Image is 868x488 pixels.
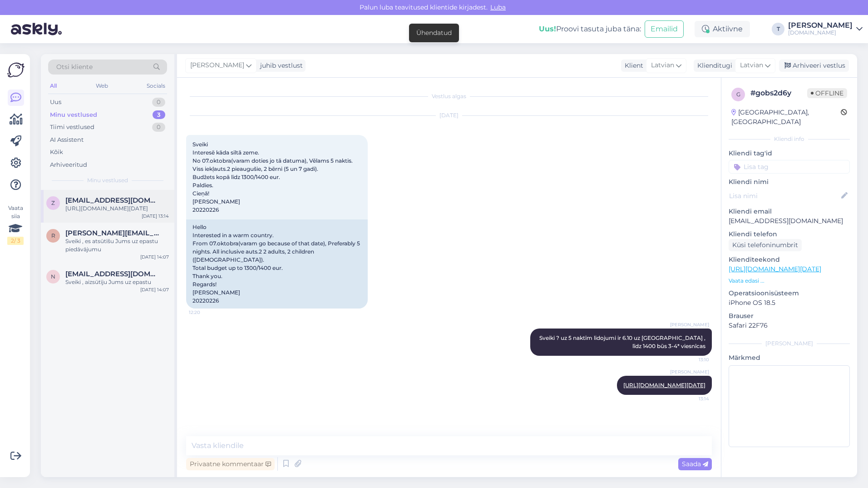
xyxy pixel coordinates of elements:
div: Vaata siia [7,204,24,245]
p: Kliendi telefon [729,229,850,239]
span: nadjaho@inbox.lv [65,270,160,278]
span: Saada [682,460,708,468]
div: Sveiki , es atsūtīšu Jums uz epastu piedāvājumu [65,237,169,254]
div: 0 [152,123,165,132]
p: Brauser [729,311,850,321]
div: [DATE] [186,111,712,120]
img: Askly Logo [7,61,25,79]
p: iPhone OS 18.5 [729,298,850,308]
div: Vestlus algas [186,92,712,100]
p: Safari 22F76 [729,321,850,330]
div: T [772,23,784,35]
div: Minu vestlused [50,110,97,120]
p: Kliendi tag'id [729,149,850,158]
span: Luba [488,3,508,11]
div: Privaatne kommentaar [186,458,275,470]
div: 3 [153,110,165,120]
div: [DOMAIN_NAME] [788,29,853,36]
span: g [736,91,740,98]
span: z [51,199,55,206]
span: Minu vestlused [87,176,128,184]
div: Kõik [50,148,63,157]
div: [PERSON_NAME] [788,22,853,29]
p: Vaata edasi ... [729,277,850,285]
div: Kliendi info [729,135,850,143]
div: 0 [152,98,165,107]
div: [DATE] 13:14 [142,213,169,219]
div: Tiimi vestlused [50,123,94,132]
div: Sveiki , aizsūtīju Jums uz epastu [65,278,169,286]
span: Otsi kliente [56,62,93,72]
div: [DATE] 14:07 [140,254,169,260]
div: Klient [621,61,643,70]
span: Sveiki ? uz 5 naktīm lidojumi ir 6.10 uz [GEOGRAPHIC_DATA] , līdz 1400 būs 3-4* viesnīcas [539,334,707,349]
p: Kliendi nimi [729,177,850,187]
p: Märkmed [729,353,850,363]
span: 13:10 [675,356,709,363]
div: [PERSON_NAME] [729,339,850,348]
span: [PERSON_NAME] [190,60,244,70]
span: 13:14 [675,395,709,402]
a: [PERSON_NAME][DOMAIN_NAME] [788,22,863,36]
div: Aktiivne [695,21,750,37]
span: Latvian [740,60,763,70]
b: Uus! [539,25,556,33]
input: Lisa nimi [729,191,839,201]
a: [URL][DOMAIN_NAME][DATE] [729,265,821,273]
p: [EMAIL_ADDRESS][DOMAIN_NAME] [729,216,850,226]
span: 12:20 [189,309,223,316]
button: Emailid [645,20,684,38]
p: Operatsioonisüsteem [729,289,850,298]
div: 2 / 3 [7,237,24,245]
span: zanekrucane@inbox.lv [65,196,160,204]
span: Offline [807,88,847,98]
div: Arhiveeritud [50,160,87,169]
div: Ühendatud [416,28,452,38]
span: n [51,273,55,280]
div: Hello Interested in a warm country. From 07.oktobra(varam go because of that date), Preferably 5 ... [186,219,368,309]
a: [URL][DOMAIN_NAME][DATE] [623,382,705,388]
div: # gobs2d6y [750,88,807,99]
div: [DATE] 14:07 [140,286,169,293]
div: Socials [145,80,167,92]
div: [GEOGRAPHIC_DATA], [GEOGRAPHIC_DATA] [731,108,841,127]
div: [URL][DOMAIN_NAME][DATE] [65,204,169,213]
span: [PERSON_NAME] [670,321,709,328]
input: Lisa tag [729,160,850,174]
div: Uus [50,98,61,107]
div: AI Assistent [50,135,84,144]
p: Kliendi email [729,207,850,216]
div: Küsi telefoninumbrit [729,239,802,251]
div: Web [94,80,110,92]
span: Sveiki Interesē kāda siltā zeme. No 07.oktobra(varam doties jo tā datuma), Vēlams 5 naktis. Viss ... [192,141,354,213]
span: ruta.feldmane@inbox.lv [65,229,160,237]
p: Klienditeekond [729,255,850,264]
div: Proovi tasuta juba täna: [539,24,641,35]
div: Klienditugi [694,61,732,70]
div: Arhiveeri vestlus [779,60,849,72]
div: All [48,80,59,92]
span: r [51,232,55,239]
div: juhib vestlust [256,61,303,70]
span: Latvian [651,60,674,70]
span: [PERSON_NAME] [670,368,709,375]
